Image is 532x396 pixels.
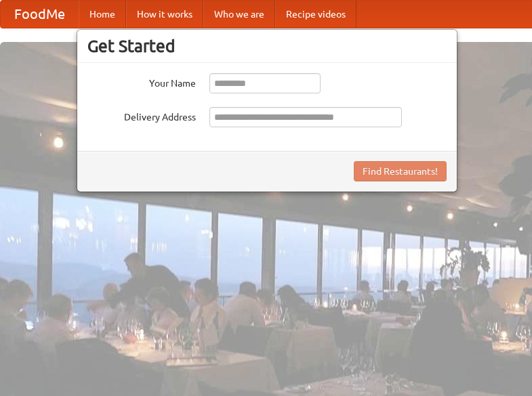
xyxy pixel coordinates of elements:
[87,107,196,124] label: Delivery Address
[126,1,203,28] a: How it works
[275,1,356,28] a: Recipe videos
[87,36,447,56] h3: Get Started
[79,1,126,28] a: Home
[203,1,275,28] a: Who we are
[1,1,79,28] a: FoodMe
[87,73,196,90] label: Your Name
[354,161,447,181] button: Find Restaurants!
